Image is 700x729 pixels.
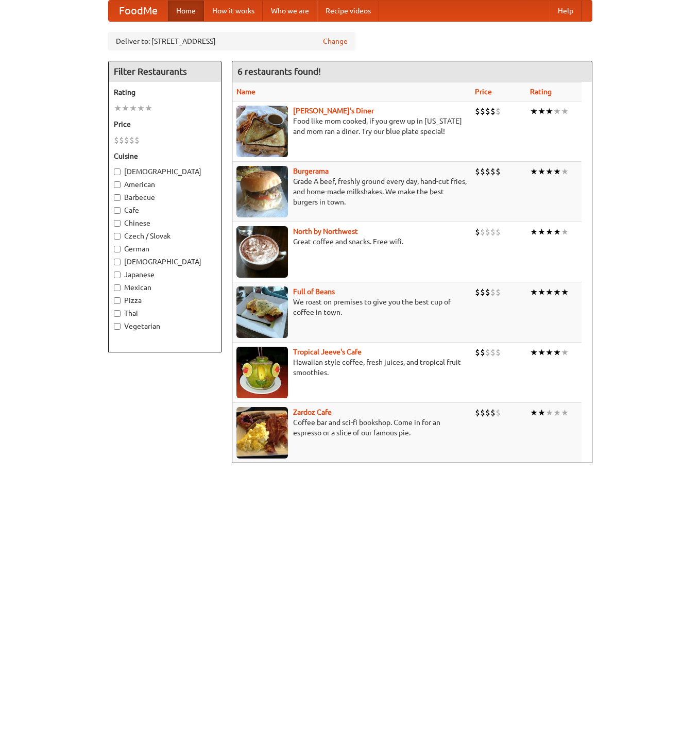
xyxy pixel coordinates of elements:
[480,286,485,298] li: $
[114,166,216,177] label: [DEMOGRAPHIC_DATA]
[490,347,496,358] li: $
[236,297,467,317] p: We roast on premises to give you the best cup of coffee in town.
[561,226,569,238] li: ★
[485,226,490,238] li: $
[236,357,467,378] p: Hawaiian style coffee, fresh juices, and tropical fruit smoothies.
[114,181,121,188] input: American
[538,407,545,418] li: ★
[496,286,501,298] li: $
[236,407,288,459] img: zardoz.jpg
[485,347,490,358] li: $
[561,347,569,358] li: ★
[114,308,216,318] label: Thai
[114,295,216,306] label: Pizza
[293,287,335,296] a: Full of Beans
[530,88,552,96] a: Rating
[475,166,480,177] li: $
[108,32,355,50] div: Deliver to: [STREET_ADDRESS]
[236,417,467,438] p: Coffee bar and sci-fi bookshop. Come in for an espresso or a slice of our famous pie.
[490,286,496,298] li: $
[485,286,490,298] li: $
[129,134,134,146] li: $
[496,407,501,418] li: $
[237,66,321,76] ng-pluralize: 6 restaurants found!
[114,134,119,146] li: $
[114,151,216,161] h5: Cuisine
[561,166,569,177] li: ★
[530,347,538,358] li: ★
[530,226,538,238] li: ★
[293,348,362,356] b: Tropical Jeeve's Cafe
[122,103,129,114] li: ★
[545,347,553,358] li: ★
[114,207,121,214] input: Cafe
[114,284,121,291] input: Mexican
[114,220,121,227] input: Chinese
[538,166,545,177] li: ★
[236,226,288,278] img: north.jpg
[119,134,124,146] li: $
[134,134,140,146] li: $
[553,166,561,177] li: ★
[236,347,288,398] img: jeeves.jpg
[475,286,480,298] li: $
[114,246,121,252] input: German
[561,106,569,117] li: ★
[480,226,485,238] li: $
[114,269,216,280] label: Japanese
[538,286,545,298] li: ★
[530,166,538,177] li: ★
[293,167,329,175] a: Burgerama
[545,106,553,117] li: ★
[475,347,480,358] li: $
[114,205,216,215] label: Cafe
[114,257,216,267] label: [DEMOGRAPHIC_DATA]
[480,166,485,177] li: $
[480,106,485,117] li: $
[129,103,137,114] li: ★
[490,166,496,177] li: $
[204,1,263,21] a: How it works
[496,106,501,117] li: $
[293,408,332,416] a: Zardoz Cafe
[475,226,480,238] li: $
[109,1,168,21] a: FoodMe
[475,407,480,418] li: $
[561,286,569,298] li: ★
[485,166,490,177] li: $
[114,87,216,97] h5: Rating
[317,1,379,21] a: Recipe videos
[124,134,129,146] li: $
[293,227,358,235] a: North by Northwest
[553,407,561,418] li: ★
[530,407,538,418] li: ★
[114,218,216,228] label: Chinese
[114,297,121,304] input: Pizza
[553,347,561,358] li: ★
[114,192,216,202] label: Barbecue
[236,176,467,207] p: Grade A beef, freshly ground every day, hand-cut fries, and home-made milkshakes. We make the bes...
[263,1,317,21] a: Who we are
[114,259,121,265] input: [DEMOGRAPHIC_DATA]
[109,61,221,82] h4: Filter Restaurants
[553,106,561,117] li: ★
[236,116,467,137] p: Food like mom cooked, if you grew up in [US_STATE] and mom ran a diner. Try our blue plate special!
[545,407,553,418] li: ★
[114,231,216,241] label: Czech / Slovak
[480,347,485,358] li: $
[236,166,288,217] img: burgerama.jpg
[145,103,152,114] li: ★
[236,286,288,338] img: beans.jpg
[490,106,496,117] li: $
[114,194,121,201] input: Barbecue
[293,107,374,115] a: [PERSON_NAME]'s Diner
[550,1,582,21] a: Help
[475,106,480,117] li: $
[545,166,553,177] li: ★
[530,106,538,117] li: ★
[561,407,569,418] li: ★
[553,286,561,298] li: ★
